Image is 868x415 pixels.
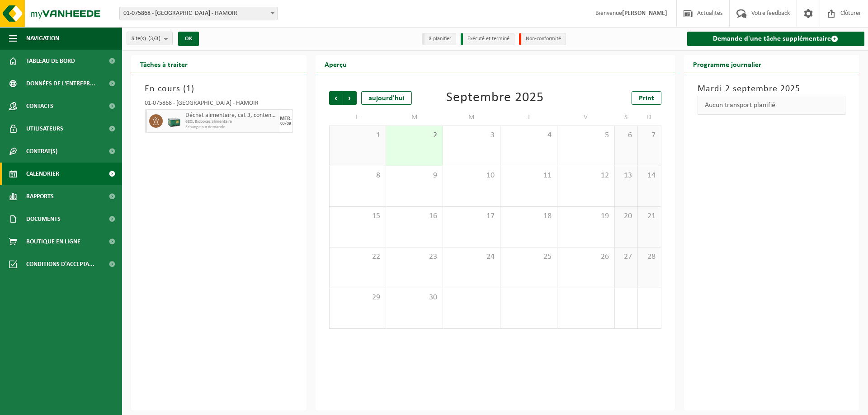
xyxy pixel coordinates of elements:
li: à planifier [422,33,456,45]
h3: En cours ( ) [145,82,293,96]
span: 19 [562,211,609,221]
span: 2 [391,131,438,140]
span: 4 [505,131,552,140]
span: 9 [391,171,438,181]
span: 01-075868 - BELOURTHE - HAMOIR [120,7,277,20]
span: Utilisateurs [26,117,63,140]
span: 1 [334,131,381,140]
button: OK [178,32,199,46]
span: 17 [448,211,495,221]
span: Suivant [343,91,357,105]
td: J [500,109,557,126]
span: 11 [505,171,552,181]
span: Boutique en ligne [26,230,80,253]
span: 7 [642,131,656,140]
span: 680L Bioboxes alimentaire [185,119,277,125]
span: 1 [186,84,191,93]
span: Contacts [26,95,53,117]
strong: [PERSON_NAME] [622,10,667,17]
h2: Tâches à traiter [131,55,197,73]
span: Print [639,95,654,102]
span: 18 [505,211,552,221]
span: 14 [642,171,656,181]
span: 13 [619,171,633,181]
button: Site(s)(3/3) [127,32,173,45]
span: 15 [334,211,381,221]
td: M [443,109,500,126]
span: 30 [391,293,438,303]
div: MER. [280,116,292,121]
img: PB-LB-0680-HPE-GN-01 [167,114,181,128]
span: 01-075868 - BELOURTHE - HAMOIR [119,7,278,20]
span: 21 [642,211,656,221]
span: 26 [562,252,609,262]
span: 10 [448,171,495,181]
span: 23 [391,252,438,262]
a: Demande d'une tâche supplémentaire [687,32,865,46]
span: Contrat(s) [26,140,57,163]
li: Exécuté et terminé [461,33,514,45]
td: S [615,109,638,126]
span: Documents [26,208,61,230]
span: 29 [334,293,381,303]
span: Rapports [26,185,54,208]
span: 24 [448,252,495,262]
span: 3 [448,131,495,140]
count: (3/3) [148,36,160,42]
span: 27 [619,252,633,262]
span: 6 [619,131,633,140]
span: 28 [642,252,656,262]
span: Précédent [329,91,343,105]
span: Tableau de bord [26,50,75,72]
td: L [329,109,386,126]
h2: Programme journalier [684,55,770,73]
div: aujourd'hui [361,91,412,105]
span: 16 [391,211,438,221]
li: Non-conformité [519,33,566,45]
span: Conditions d'accepta... [26,253,94,275]
span: Calendrier [26,163,59,185]
span: 20 [619,211,633,221]
div: Aucun transport planifié [698,96,846,115]
span: Site(s) [132,32,160,46]
span: 8 [334,171,381,181]
div: 03/09 [280,121,291,126]
h3: Mardi 2 septembre 2025 [698,82,846,96]
a: Print [632,91,661,105]
h2: Aperçu [316,55,356,73]
span: Navigation [26,27,59,50]
span: Données de l'entrepr... [26,72,95,95]
span: 25 [505,252,552,262]
div: 01-075868 - [GEOGRAPHIC_DATA] - HAMOIR [145,100,293,109]
td: M [386,109,443,126]
span: 5 [562,131,609,140]
td: D [638,109,661,126]
span: Echange sur demande [185,125,277,130]
span: 12 [562,171,609,181]
span: Déchet alimentaire, cat 3, contenant des produits d'origine animale, emballage synthétique [185,112,277,119]
span: 22 [334,252,381,262]
div: Septembre 2025 [446,91,544,105]
td: V [557,109,614,126]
